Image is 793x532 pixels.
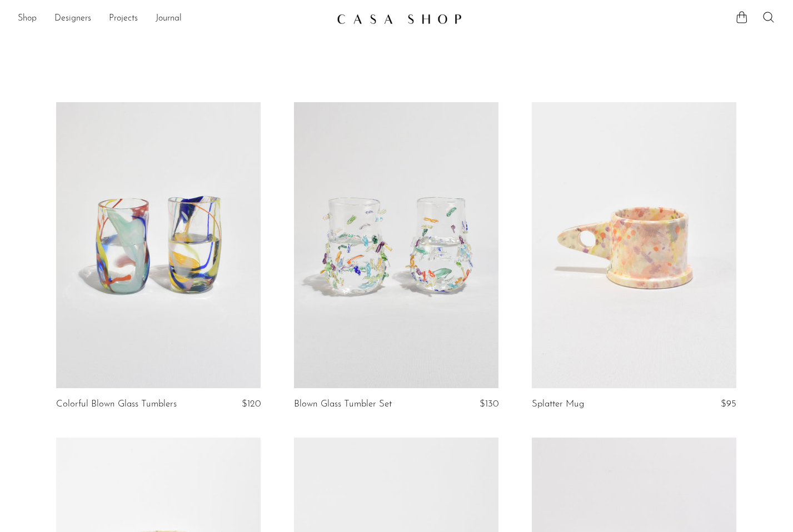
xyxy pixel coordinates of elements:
span: $130 [480,399,498,409]
a: Journal [156,12,182,26]
a: Blown Glass Tumbler Set [294,399,392,409]
a: Shop [18,12,37,26]
a: Colorful Blown Glass Tumblers [56,399,177,409]
nav: Desktop navigation [18,9,328,28]
a: Designers [54,12,91,26]
span: $120 [242,399,261,409]
span: $95 [721,399,736,409]
a: Projects [109,12,138,26]
a: Splatter Mug [532,399,584,409]
ul: NEW HEADER MENU [18,9,328,28]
